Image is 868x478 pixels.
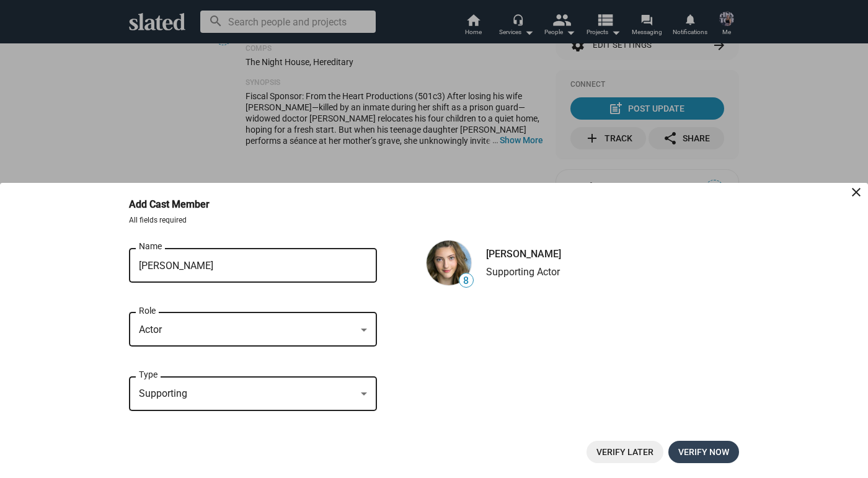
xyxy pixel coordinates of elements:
span: Actor [139,324,162,335]
mat-icon: close [849,185,864,200]
span: Supporting [139,387,187,399]
p: All fields required [129,216,739,226]
button: Verify Later [587,441,663,463]
div: Supporting Actor [486,265,561,278]
img: undefined [427,241,471,285]
span: 8 [459,275,473,287]
span: Verify now [678,441,729,463]
h3: Add Cast Member [129,198,227,211]
div: [PERSON_NAME] [486,247,561,260]
span: Verify Later [596,441,653,463]
button: Verify now [668,441,739,463]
